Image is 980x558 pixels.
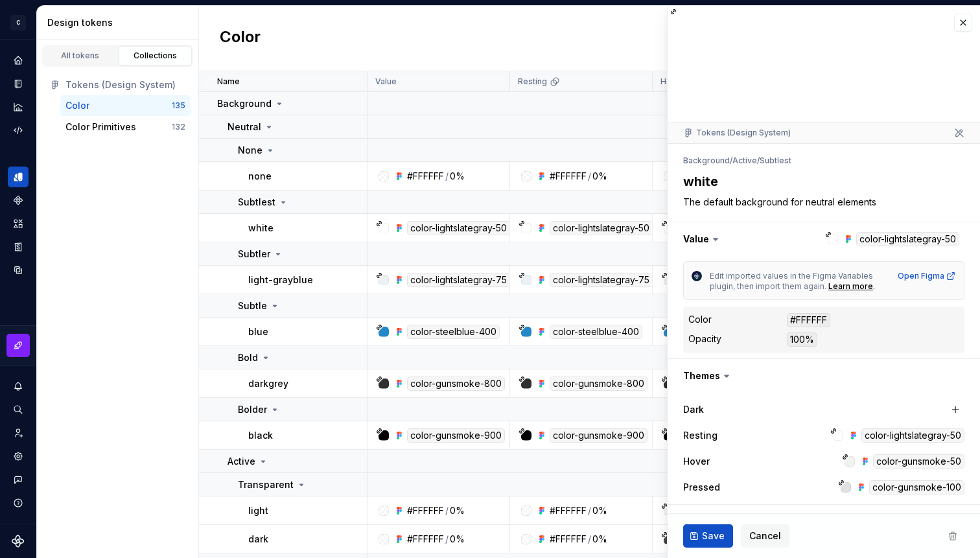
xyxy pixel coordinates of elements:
a: Home [8,50,29,71]
div: / [445,533,449,546]
a: Design tokens [8,167,29,187]
a: Analytics [8,97,29,117]
div: 0% [592,170,607,183]
p: Resting [518,76,547,87]
p: Background [217,97,272,110]
span: Cancel [749,529,781,542]
div: 100% [787,332,817,347]
span: Edit imported values in the Figma Variables plugin, then import them again. [710,271,875,291]
button: Color Primitives132 [60,117,191,137]
div: 135 [172,100,185,111]
div: Tokens (Design System) [683,128,791,138]
div: / [445,504,449,517]
a: Components [8,190,29,211]
div: Color [65,99,89,112]
div: / [588,533,591,546]
div: #FFFFFF [550,533,587,546]
p: Name [217,76,240,87]
div: Collections [123,51,188,61]
p: Hover [660,76,684,87]
textarea: The default background for neutral elements [681,193,962,211]
div: Tokens (Design System) [65,78,185,91]
a: Open Figma [898,271,956,281]
div: 132 [172,122,185,132]
div: 0% [450,504,465,517]
a: Learn more [828,281,873,292]
label: Hover [683,455,710,468]
div: Documentation [8,73,29,94]
svg: Supernova Logo [12,535,25,548]
li: Background [683,156,730,165]
div: color-gunsmoke-800 [407,377,505,391]
div: Color [688,313,712,326]
p: Value [375,76,397,87]
p: white [248,222,274,235]
li: Active [732,156,757,165]
label: Pressed [683,481,720,494]
li: / [730,156,732,165]
p: Transparent [238,478,294,491]
li: / [757,156,760,165]
label: Resting [683,429,717,442]
div: #FFFFFF [407,170,444,183]
p: light [248,504,268,517]
a: Invite team [8,423,29,443]
div: C [10,15,26,30]
div: #FFFFFF [407,533,444,546]
div: color-steelblue-400 [550,325,642,339]
div: color-lightslategray-75 [407,273,510,287]
span: Save [702,529,725,542]
div: 0% [592,533,607,546]
p: dark [248,533,268,546]
div: color-gunsmoke-900 [550,428,647,443]
span: . [873,281,875,291]
div: #FFFFFF [550,170,587,183]
button: Contact support [8,469,29,490]
div: #FFFFFF [407,504,444,517]
div: 0% [450,170,465,183]
label: Dark [683,403,704,416]
a: Assets [8,213,29,234]
div: color-lightslategray-50 [407,221,510,235]
p: Bolder [238,403,267,416]
div: #FFFFFF [550,504,587,517]
button: C [3,8,34,36]
div: color-lightslategray-50 [861,428,964,443]
div: Design tokens [47,16,193,29]
textarea: white [681,170,962,193]
div: color-gunsmoke-50 [873,454,964,469]
div: Data sources [8,260,29,281]
p: Bold [238,351,258,364]
p: Neutral [227,121,261,134]
div: Settings [8,446,29,467]
div: color-gunsmoke-800 [550,377,647,391]
a: Storybook stories [8,237,29,257]
button: Color135 [60,95,191,116]
div: All tokens [48,51,113,61]
div: / [588,504,591,517]
div: color-gunsmoke-900 [407,428,505,443]
p: Active [227,455,255,468]
div: color-steelblue-400 [407,325,500,339]
div: / [588,170,591,183]
button: Cancel [741,524,789,548]
a: Code automation [8,120,29,141]
p: None [238,144,262,157]
button: Search ⌘K [8,399,29,420]
button: Notifications [8,376,29,397]
div: color-lightslategray-50 [550,221,653,235]
button: Save [683,524,733,548]
p: black [248,429,273,442]
p: Subtlest [238,196,275,209]
p: light-grayblue [248,273,313,286]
